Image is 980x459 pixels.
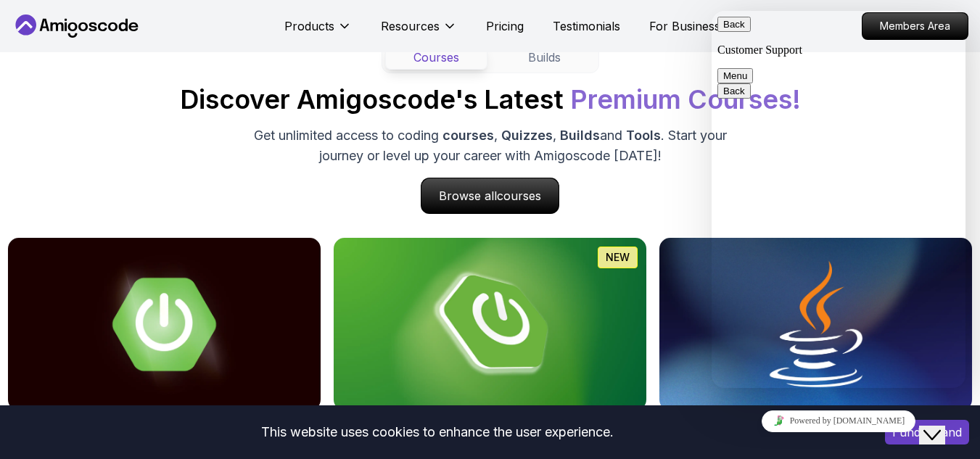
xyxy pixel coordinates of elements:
[493,45,596,70] button: Builds
[606,250,630,265] p: NEW
[649,17,720,35] a: For Business
[284,17,334,35] p: Products
[11,416,863,448] div: This website uses cookies to enhance the user experience.
[421,178,559,213] p: Browse all
[284,17,352,46] button: Products
[247,125,734,166] p: Get unlimited access to coding , , and . Start your journey or level up your career with Amigosco...
[712,11,965,388] iframe: chat widget
[8,238,321,410] img: Advanced Spring Boot card
[626,128,661,143] span: Tools
[421,178,559,214] a: Browse allcourses
[334,238,646,410] img: Spring Boot for Beginners card
[497,189,541,203] span: courses
[381,17,457,46] button: Resources
[180,85,801,114] h2: Discover Amigoscode's Latest
[570,83,801,115] span: Premium Courses!
[381,17,440,35] p: Resources
[553,17,620,35] a: Testimonials
[560,128,600,143] span: Builds
[501,128,553,143] span: Quizzes
[919,401,965,444] iframe: chat widget
[486,17,524,35] a: Pricing
[442,128,494,143] span: courses
[712,405,965,437] iframe: chat widget
[659,238,972,410] img: Java for Developers card
[385,45,487,70] button: Courses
